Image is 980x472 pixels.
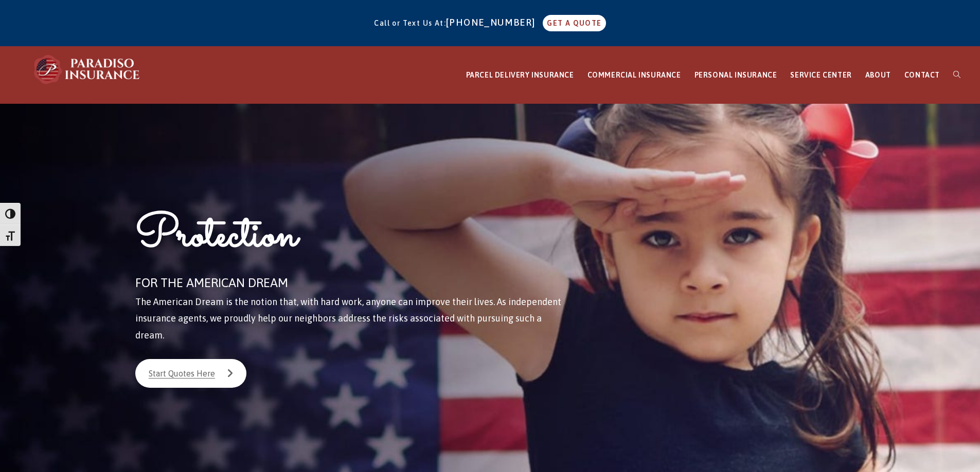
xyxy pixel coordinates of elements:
[374,19,446,27] span: Call or Text Us At:
[135,359,246,388] a: Start Quotes Here
[459,47,581,104] a: PARCEL DELIVERY INSURANCE
[581,47,688,104] a: COMMERCIAL INSURANCE
[904,71,940,79] span: CONTACT
[859,47,898,104] a: ABOUT
[694,71,777,79] span: PERSONAL INSURANCE
[466,71,574,79] span: PARCEL DELIVERY INSURANCE
[543,15,605,31] a: GET A QUOTE
[688,47,784,104] a: PERSONAL INSURANCE
[135,296,561,341] span: The American Dream is the notion that, with hard work, anyone can improve their lives. As indepen...
[865,71,891,79] span: ABOUT
[587,71,681,79] span: COMMERCIAL INSURANCE
[898,47,947,104] a: CONTACT
[135,276,288,290] span: FOR THE AMERICAN DREAM
[446,17,541,28] a: [PHONE_NUMBER]
[135,206,566,272] h1: Protection
[790,71,851,79] span: SERVICE CENTER
[783,47,858,104] a: SERVICE CENTER
[31,54,144,85] img: Paradiso Insurance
